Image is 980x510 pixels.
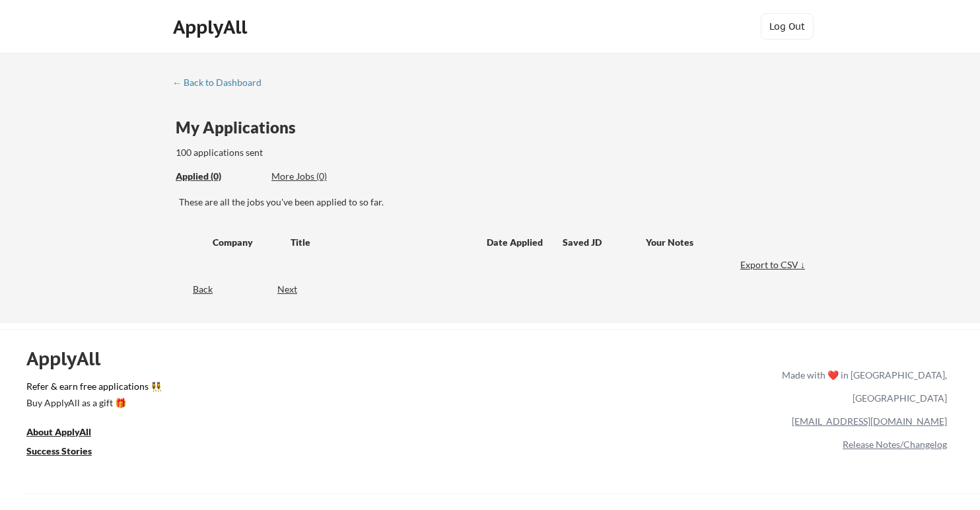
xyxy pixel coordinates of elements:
u: Success Stories [26,445,92,456]
div: ApplyAll [26,347,116,370]
div: Title [291,236,474,249]
div: These are all the jobs you've been applied to so far. [179,196,808,209]
div: My Applications [176,120,306,135]
a: Release Notes/Changelog [843,439,947,450]
div: Buy ApplyAll as a gift 🎁 [26,398,158,408]
a: Success Stories [26,444,110,460]
div: These are job applications we think you'd be a good fit for, but couldn't apply you to automatica... [271,170,368,184]
div: Your Notes [646,236,796,249]
div: Back [172,283,213,296]
a: About ApplyAll [26,425,110,441]
div: Company [213,236,279,249]
div: ← Back to Dashboard [172,78,271,87]
div: Applied (0) [176,170,262,183]
div: Made with ❤️ in [GEOGRAPHIC_DATA], [GEOGRAPHIC_DATA] [777,363,947,410]
div: 100 applications sent [176,146,431,159]
a: ← Back to Dashboard [172,77,271,91]
div: ApplyAll [173,16,251,38]
a: Refer & earn free applications 👯‍♀️ [26,382,506,396]
a: Buy ApplyAll as a gift 🎁 [26,396,158,412]
div: Next [277,283,312,296]
button: Log Out [761,13,814,40]
div: More Jobs (0) [271,170,368,183]
div: These are all the jobs you've been applied to so far. [176,170,262,184]
div: Export to CSV ↓ [740,258,808,272]
div: Saved JD [563,230,646,254]
a: [EMAIL_ADDRESS][DOMAIN_NAME] [792,416,947,427]
u: About ApplyAll [26,426,91,437]
div: Date Applied [487,236,545,249]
